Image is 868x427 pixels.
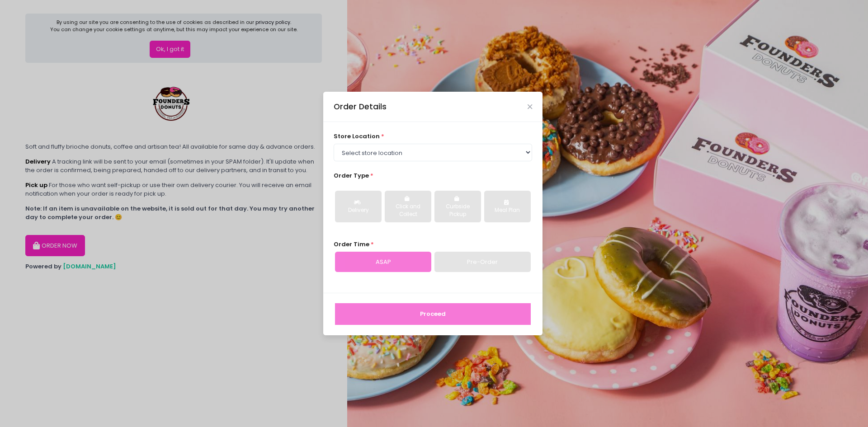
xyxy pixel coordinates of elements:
div: Curbside Pickup [441,203,475,219]
div: Delivery [341,206,375,215]
button: Close [528,104,532,109]
button: Curbside Pickup [434,191,481,222]
span: Order Type [334,171,369,180]
button: Delivery [335,191,382,222]
div: Click and Collect [391,203,425,219]
span: store location [334,132,380,141]
div: Meal Plan [491,206,524,215]
div: Order Details [334,101,387,113]
button: Click and Collect [385,191,431,222]
button: Proceed [335,303,531,325]
button: Meal Plan [484,191,531,222]
span: Order Time [334,240,369,249]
